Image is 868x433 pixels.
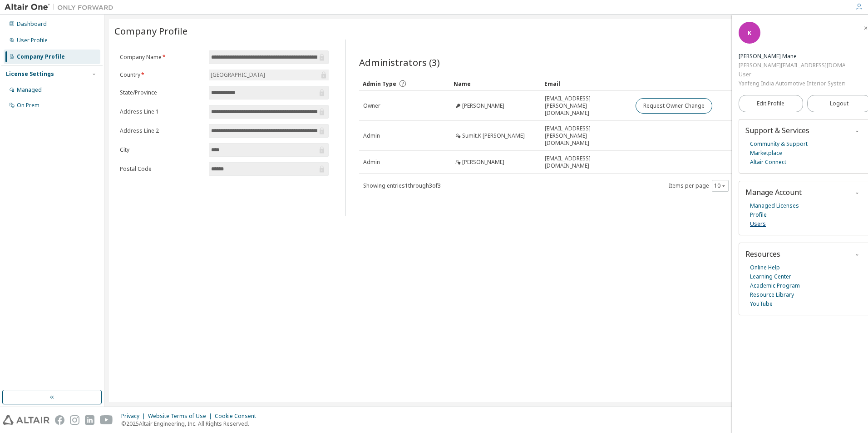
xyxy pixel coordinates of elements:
label: City [120,146,203,154]
span: Admin Type [363,80,396,88]
label: Country [120,71,203,79]
span: [EMAIL_ADDRESS][DOMAIN_NAME] [545,155,627,169]
span: Owner [363,102,380,109]
span: Support & Services [745,125,809,135]
img: linkedin.svg [85,415,94,425]
a: Marketplace [750,149,782,158]
span: Logout [830,99,848,108]
span: Company Profile [114,25,187,37]
div: Website Terms of Use [148,413,215,420]
div: Managed [17,86,42,94]
span: Edit Profile [757,100,784,107]
span: Showing entries 1 through 3 of 3 [363,182,441,189]
a: Altair Connect [750,158,786,167]
span: K [748,29,751,37]
a: Profile [750,210,767,219]
span: Items per page [669,180,729,192]
a: Community & Support [750,139,808,149]
span: Resources [745,249,780,259]
div: License Settings [6,70,54,78]
img: altair_logo.svg [3,415,49,425]
div: Name [454,76,537,91]
span: Admin [363,132,380,139]
div: User Profile [17,37,48,44]
div: On Prem [17,102,39,109]
button: 10 [714,182,726,189]
p: © 2025 Altair Engineering, Inc. All Rights Reserved. [121,420,261,428]
a: Academic Program [750,281,800,290]
div: Yanfeng India Automotive Interior Systems Pvt. Ltd. [739,79,845,88]
label: State/Province [120,89,203,96]
div: Company Profile [17,53,65,60]
span: [PERSON_NAME] [462,102,504,109]
div: User [739,70,845,79]
a: Users [750,219,766,229]
div: Kondiba S. Mane [739,52,845,61]
a: Learning Center [750,272,791,281]
span: Sumit.K [PERSON_NAME] [462,132,525,139]
a: Managed Licenses [750,201,799,210]
a: Resource Library [750,290,794,299]
span: Admin [363,159,380,166]
img: instagram.svg [70,415,79,425]
img: youtube.svg [100,415,113,425]
div: Email [544,76,628,91]
label: Address Line 1 [120,108,203,115]
a: Online Help [750,263,780,272]
span: Administrators (3) [359,56,440,69]
img: Altair One [5,3,118,12]
div: [GEOGRAPHIC_DATA] [209,70,266,80]
span: [EMAIL_ADDRESS][PERSON_NAME][DOMAIN_NAME] [545,125,627,147]
div: [GEOGRAPHIC_DATA] [209,70,329,80]
span: [EMAIL_ADDRESS][PERSON_NAME][DOMAIN_NAME] [545,95,627,117]
div: Dashboard [17,20,47,28]
span: [PERSON_NAME] [462,159,504,166]
span: Manage Account [745,187,802,197]
label: Postal Code [120,165,203,173]
div: [PERSON_NAME][EMAIL_ADDRESS][DOMAIN_NAME] [739,61,845,70]
img: facebook.svg [55,415,64,425]
div: Cookie Consent [215,413,261,420]
label: Address Line 2 [120,127,203,134]
label: Company Name [120,54,203,61]
button: Request Owner Change [636,98,712,114]
div: Privacy [121,413,148,420]
a: Edit Profile [739,95,803,112]
a: YouTube [750,299,773,309]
